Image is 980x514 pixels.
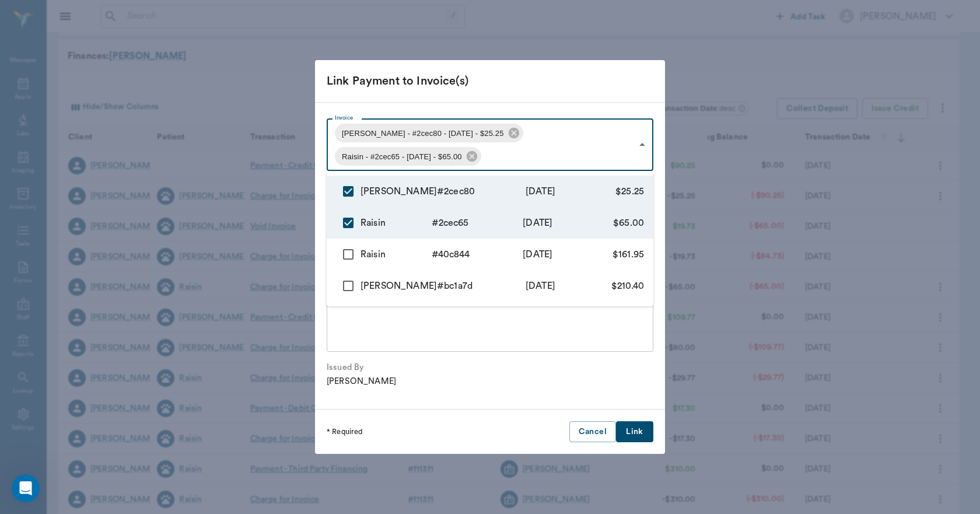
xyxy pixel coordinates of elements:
div: Profile image for Alana[PERSON_NAME]from NectarVet, Inc.Hi [PERSON_NAME],​📢 Exciting Updates Comi... [9,67,224,173]
div: $65.00 [573,216,645,230]
div: [DATE] [502,247,573,261]
button: Gif picker [37,382,46,391]
div: $161.95 [573,247,645,261]
div: # 2cec80 [437,184,506,198]
div: [PERSON_NAME] [360,279,437,293]
textarea: Message… [10,358,223,377]
div: [DATE] [502,216,573,230]
button: Home [183,5,205,27]
span: [PERSON_NAME] [52,86,115,95]
div: Hi [PERSON_NAME], ​ [24,110,209,132]
div: Raisin [360,216,432,230]
div: Alana says… [9,67,224,187]
div: $210.40 [575,279,644,293]
h1: [PERSON_NAME] [57,6,132,15]
div: [PERSON_NAME] [360,184,437,198]
div: Close [205,5,226,26]
div: # 40c844 [432,247,503,261]
p: Active [DATE] [57,15,108,26]
div: # bc1a7d [437,279,506,293]
div: # 2cec65 [432,216,503,230]
iframe: Intercom live chat [12,474,40,502]
button: Send a message… [200,377,219,396]
img: Profile image for Alana [33,6,52,25]
div: [DATE] [506,279,575,293]
div: [DATE] [506,184,575,198]
div: Raisin [360,247,432,261]
button: Upload attachment [55,382,65,391]
button: Emoji picker [18,382,27,391]
img: Profile image for Alana [24,82,43,100]
button: go back [8,5,30,27]
div: $25.25 [575,184,644,198]
span: from NectarVet, Inc. [115,86,191,95]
